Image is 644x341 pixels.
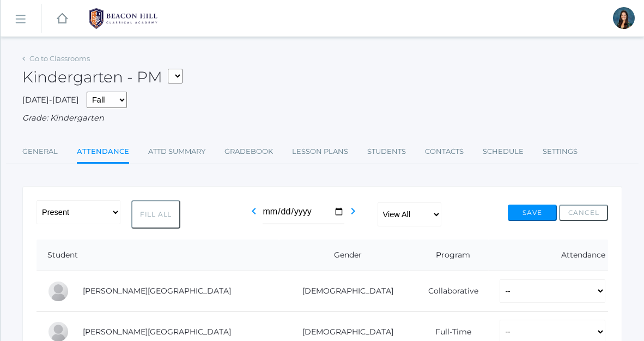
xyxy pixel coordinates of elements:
[279,271,410,312] td: [DEMOGRAPHIC_DATA]
[82,5,164,32] img: BHCALogos-05-308ed15e86a5a0abce9b8dd61676a3503ac9727e845dece92d48e8588c001991.png
[29,54,90,63] a: Go to Classrooms
[47,280,69,302] div: Charlotte Bair
[508,205,557,221] button: Save
[559,205,608,221] button: Cancel
[279,240,410,271] th: Gender
[489,240,608,271] th: Attendance
[22,95,79,105] span: [DATE]-[DATE]
[247,205,260,218] i: chevron_left
[425,141,464,163] a: Contacts
[409,240,489,271] th: Program
[613,7,635,29] div: Jordyn Dewey
[22,69,183,86] h2: Kindergarten - PM
[224,141,273,163] a: Gradebook
[22,141,58,163] a: General
[131,200,180,229] button: Fill All
[83,327,231,337] a: [PERSON_NAME][GEOGRAPHIC_DATA]
[22,112,622,124] div: Grade: Kindergarten
[543,141,578,163] a: Settings
[409,271,489,312] td: Collaborative
[83,286,231,296] a: [PERSON_NAME][GEOGRAPHIC_DATA]
[483,141,524,163] a: Schedule
[77,141,129,164] a: Attendance
[37,240,279,271] th: Student
[347,205,360,218] i: chevron_right
[247,210,260,220] a: chevron_left
[347,210,360,220] a: chevron_right
[367,141,406,163] a: Students
[148,141,205,163] a: Attd Summary
[292,141,348,163] a: Lesson Plans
